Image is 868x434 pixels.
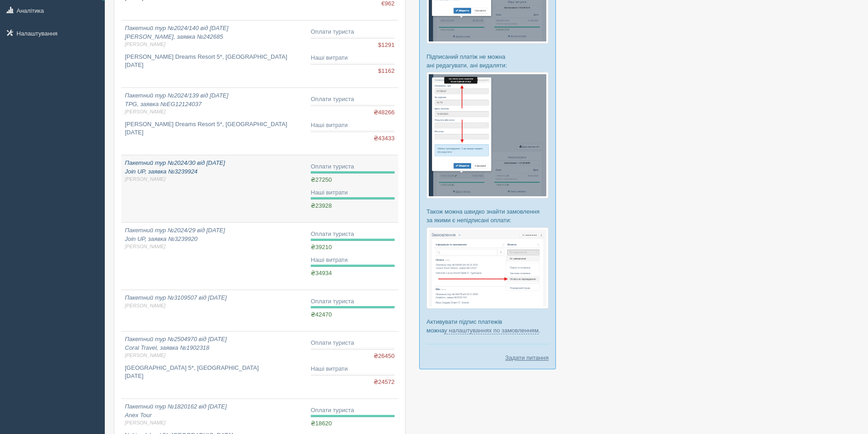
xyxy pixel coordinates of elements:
[311,270,332,276] span: ₴34934
[426,207,549,225] p: Також можна швидко знайти замовлення за якими є непідписані оплати:
[374,134,395,143] span: ₴43433
[125,227,303,250] i: Пакетний тур №2024/29 від [DATE] Join UP, заявка №3239920
[121,20,307,87] a: Пакетний тур №2024/140 від [DATE][PERSON_NAME], заявка №242685[PERSON_NAME] [PERSON_NAME] Dreams ...
[125,176,303,183] span: [PERSON_NAME]
[426,317,549,335] p: Активувати підпис платежів можна .
[311,311,332,318] span: ₴42470
[374,352,395,361] span: ₴26450
[311,256,395,265] div: Наші витрати
[378,41,395,50] span: $1291
[311,339,395,347] div: Оплати туриста
[121,332,307,398] a: Пакетний тур №2504970 від [DATE]Coral Travel, заявка №1902318[PERSON_NAME] [GEOGRAPHIC_DATA] 5*, ...
[311,202,332,209] span: ₴23928
[374,108,395,117] span: ₴48266
[121,223,307,290] a: Пакетний тур №2024/29 від [DATE]Join UP, заявка №3239920[PERSON_NAME]
[311,244,332,250] span: ₴39210
[125,92,303,116] i: Пакетний тур №2024/139 від [DATE] TPG, заявка №EG12124037
[125,352,303,359] span: [PERSON_NAME]
[125,336,303,359] i: Пакетний тур №2504970 від [DATE] Coral Travel, заявка №1902318
[311,420,332,427] span: ₴18620
[121,155,307,222] a: Пакетний тур №2024/30 від [DATE]Join UP, заявка №3239924[PERSON_NAME]
[426,72,549,199] img: %D0%BF%D1%96%D0%B4%D1%82%D0%B2%D0%B5%D1%80%D0%B4%D0%B6%D0%B5%D0%BD%D0%BD%D1%8F-%D0%BE%D0%BF%D0%BB...
[311,230,395,239] div: Оплати туриста
[125,302,303,309] span: [PERSON_NAME]
[311,95,395,104] div: Оплати туриста
[426,52,549,70] p: Підписаний платіж не можна ані редагувати, ані видаляти:
[311,189,395,197] div: Наші витрати
[125,41,303,48] span: [PERSON_NAME]
[378,67,395,76] span: $1162
[121,290,307,331] a: Пакетний тур №3109507 від [DATE] [PERSON_NAME]
[121,88,307,155] a: Пакетний тур №2024/139 від [DATE]TPG, заявка №EG12124037[PERSON_NAME] [PERSON_NAME] Dreams Resort...
[125,403,303,427] i: Пакетний тур №1820162 від [DATE] Anex Tour
[374,378,395,387] span: ₴24572
[125,159,303,183] i: Пакетний тур №2024/30 від [DATE] Join UP, заявка №3239924
[125,364,303,381] p: [GEOGRAPHIC_DATA] 5*, [GEOGRAPHIC_DATA] [DATE]
[311,121,395,130] div: Наші витрати
[125,419,303,426] span: [PERSON_NAME]
[311,406,395,415] div: Оплати туриста
[125,53,303,70] p: [PERSON_NAME] Dreams Resort 5*, [GEOGRAPHIC_DATA] [DATE]
[125,120,303,137] p: [PERSON_NAME] Dreams Resort 5*, [GEOGRAPHIC_DATA] [DATE]
[426,227,549,309] img: %D0%BF%D1%96%D0%B4%D1%82%D0%B2%D0%B5%D1%80%D0%B4%D0%B6%D0%B5%D0%BD%D0%BD%D1%8F-%D0%BE%D0%BF%D0%BB...
[125,243,303,250] span: [PERSON_NAME]
[311,163,395,171] div: Оплати туриста
[311,297,395,306] div: Оплати туриста
[311,365,395,373] div: Наші витрати
[505,353,549,362] a: Задати питання
[444,327,539,334] a: у налаштуваннях по замовленням
[125,108,303,115] span: [PERSON_NAME]
[311,176,332,183] span: ₴27250
[311,54,395,62] div: Наші витрати
[125,294,303,309] i: Пакетний тур №3109507 від [DATE]
[125,25,303,48] i: Пакетний тур №2024/140 від [DATE] [PERSON_NAME], заявка №242685
[311,28,395,36] div: Оплати туриста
